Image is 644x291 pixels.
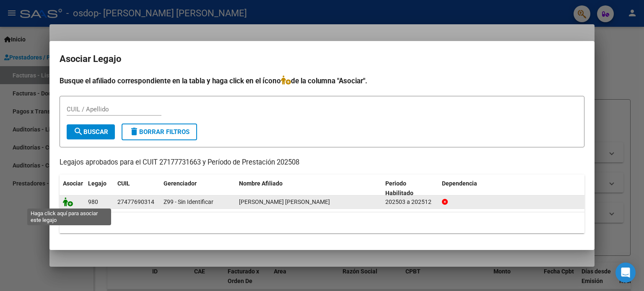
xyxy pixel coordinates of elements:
[236,175,382,202] datatable-header-cell: Nombre Afiliado
[615,263,636,283] div: Open Intercom Messenger
[129,126,139,136] mat-icon: delete
[164,198,213,205] span: Z99 - Sin Identificar
[385,180,413,196] span: Periodo Habilitado
[60,175,85,202] datatable-header-cell: Asociar
[164,180,197,187] span: Gerenciador
[117,180,130,187] span: CUIL
[382,175,439,202] datatable-header-cell: Periodo Habilitado
[88,198,98,205] span: 980
[117,197,154,207] div: 27477690314
[385,197,435,207] div: 202503 a 202512
[67,124,115,139] button: Buscar
[60,157,584,168] p: Legajos aprobados para el CUIT 27177731663 y Período de Prestación 202508
[73,126,83,136] mat-icon: search
[160,175,236,202] datatable-header-cell: Gerenciador
[239,180,283,187] span: Nombre Afiliado
[60,51,584,67] h2: Asociar Legajo
[60,75,584,86] h4: Busque el afiliado correspondiente en la tabla y haga click en el ícono de la columna "Asociar".
[439,175,585,202] datatable-header-cell: Dependencia
[88,180,106,187] span: Legajo
[239,198,330,205] span: BOET MILITO ANA PAULA
[122,124,197,140] button: Borrar Filtros
[442,180,477,187] span: Dependencia
[60,212,584,233] div: 1 registros
[73,128,108,136] span: Buscar
[114,175,160,202] datatable-header-cell: CUIL
[85,175,114,202] datatable-header-cell: Legajo
[129,128,190,136] span: Borrar Filtros
[63,180,83,187] span: Asociar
